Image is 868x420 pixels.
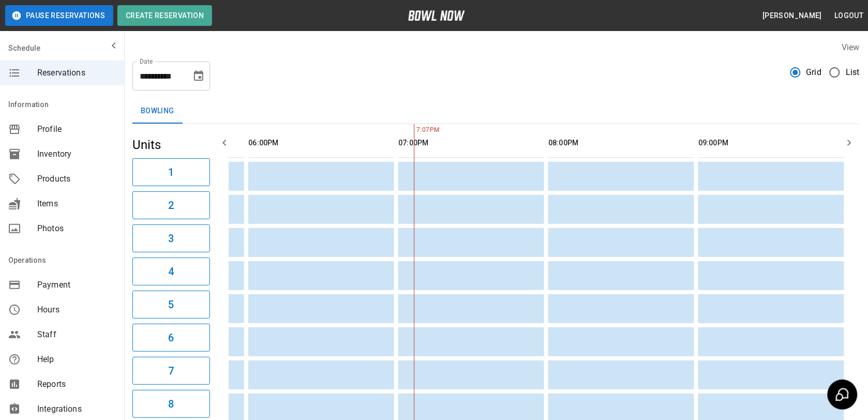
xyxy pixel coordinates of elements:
span: Grid [806,66,822,79]
button: Choose date, selected date is Aug 21, 2025 [188,66,209,86]
button: 8 [132,390,210,418]
span: Products [37,173,116,185]
button: 7 [132,357,210,385]
span: Reports [37,378,116,391]
button: 6 [132,324,210,352]
button: Logout [831,6,868,25]
button: 1 [132,158,210,186]
span: List [846,66,860,79]
span: Integrations [37,403,116,415]
h6: 3 [168,230,174,247]
span: Hours [37,304,116,316]
button: 2 [132,191,210,219]
button: 4 [132,258,210,286]
button: Pause Reservations [5,5,113,26]
h6: 6 [168,329,174,346]
span: Photos [37,222,116,235]
button: 3 [132,224,210,252]
h6: 5 [168,296,174,313]
span: Reservations [37,67,116,79]
span: Inventory [37,148,116,160]
span: 7:07PM [414,125,416,136]
button: Bowling [132,99,183,124]
button: Create Reservation [117,5,212,26]
span: Help [37,353,116,366]
button: [PERSON_NAME] [758,6,826,25]
button: 5 [132,291,210,319]
span: Staff [37,328,116,341]
h5: Units [132,137,210,153]
label: View [842,42,860,52]
h6: 8 [168,396,174,412]
h6: 2 [168,197,174,214]
span: Profile [37,123,116,136]
span: Items [37,198,116,210]
h6: 4 [168,263,174,280]
img: logo [408,10,465,21]
div: inventory tabs [132,99,860,124]
h6: 1 [168,164,174,181]
span: Payment [37,279,116,291]
h6: 7 [168,363,174,379]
